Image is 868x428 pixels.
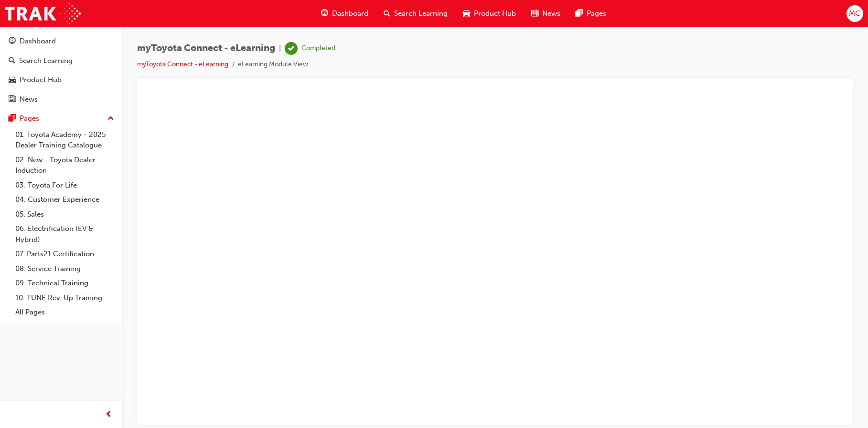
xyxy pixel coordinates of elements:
div: Dashboard [20,36,56,47]
a: 08. Service Training [11,261,118,276]
a: 04. Customer Experience [11,192,118,207]
span: news-icon [531,8,538,20]
a: 01. Toyota Academy - 2025 Dealer Training Catalogue [11,127,118,153]
a: News [4,91,118,108]
span: pages-icon [576,8,583,20]
a: 05. Sales [11,207,118,222]
span: guage-icon [321,8,328,20]
a: car-iconProduct Hub [455,4,524,23]
div: Pages [20,113,39,124]
span: Product Hub [474,8,516,19]
a: 10. TUNE Rev-Up Training [11,291,118,305]
a: 07. Parts21 Certification [11,247,118,261]
a: Product Hub [4,71,118,89]
span: News [542,8,560,19]
a: myToyota Connect - eLearning [137,60,228,68]
span: learningRecordVerb_COMPLETE-icon [285,42,298,55]
li: eLearning Module View [238,59,308,70]
span: up-icon [107,113,114,125]
span: news-icon [9,95,16,104]
div: News [20,94,38,105]
button: Pages [4,110,118,127]
a: Search Learning [4,52,118,70]
a: pages-iconPages [568,4,614,23]
button: DashboardSearch LearningProduct HubNews [4,31,118,110]
img: Trak [5,3,81,24]
span: guage-icon [9,37,16,46]
button: MC [847,5,863,22]
span: pages-icon [9,115,16,123]
a: 06. Electrification (EV & Hybrid) [11,221,118,247]
a: Dashboard [4,32,118,50]
a: news-iconNews [524,4,568,23]
span: car-icon [463,8,470,20]
span: Dashboard [332,8,368,19]
span: prev-icon [105,409,112,421]
span: Search Learning [394,8,448,19]
a: search-iconSearch Learning [376,4,455,23]
span: car-icon [9,76,16,84]
span: myToyota Connect - eLearning [137,43,275,54]
a: 02. New - Toyota Dealer Induction [11,153,118,178]
span: | [279,43,281,54]
div: Search Learning [19,55,73,66]
span: search-icon [384,8,390,20]
a: 09. Technical Training [11,276,118,291]
span: MC [849,8,860,19]
span: Pages [587,8,606,19]
div: Product Hub [20,74,62,85]
a: All Pages [11,305,118,320]
div: Completed [301,44,335,53]
span: search-icon [9,57,15,65]
a: guage-iconDashboard [313,4,376,23]
a: 03. Toyota For Life [11,178,118,193]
